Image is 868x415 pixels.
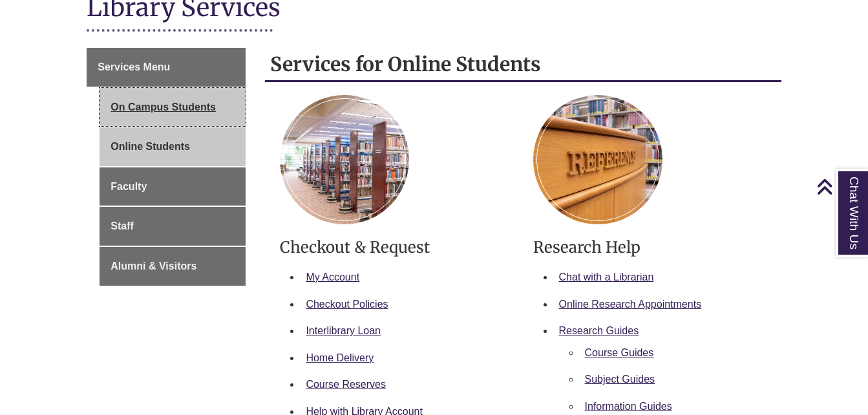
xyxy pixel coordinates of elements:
[585,347,654,358] a: Course Guides
[280,237,513,257] h3: Checkout & Request
[98,61,170,72] span: Services Menu
[533,237,767,257] h3: Research Help
[559,271,654,282] a: Chat with a Librarian
[100,88,246,127] a: On Campus Students
[265,48,781,82] h2: Services for Online Students
[100,247,246,286] a: Alumni & Visitors
[306,299,388,310] a: Checkout Policies
[100,207,246,246] a: Staff
[306,325,381,336] a: Interlibrary Loan
[585,374,655,385] a: Subject Guides
[306,271,359,282] a: My Account
[87,48,246,87] a: Services Menu
[585,401,672,412] a: Information Guides
[816,178,865,195] a: Back to Top
[559,325,639,336] a: Research Guides
[87,48,246,286] div: Guide Page Menu
[100,127,246,166] a: Online Students
[306,379,386,390] a: Course Reserves
[559,299,702,310] a: Online Research Appointments
[100,167,246,206] a: Faculty
[306,352,374,363] a: Home Delivery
